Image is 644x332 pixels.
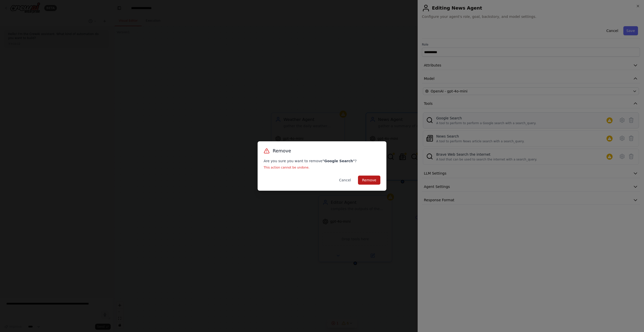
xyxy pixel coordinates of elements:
button: Cancel [335,176,355,185]
p: This action cannot be undone. [264,165,380,170]
strong: " Google Search " [323,159,355,163]
button: Remove [358,176,380,185]
p: Are you sure you want to remove ? [264,158,380,163]
h3: Remove [273,147,291,154]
